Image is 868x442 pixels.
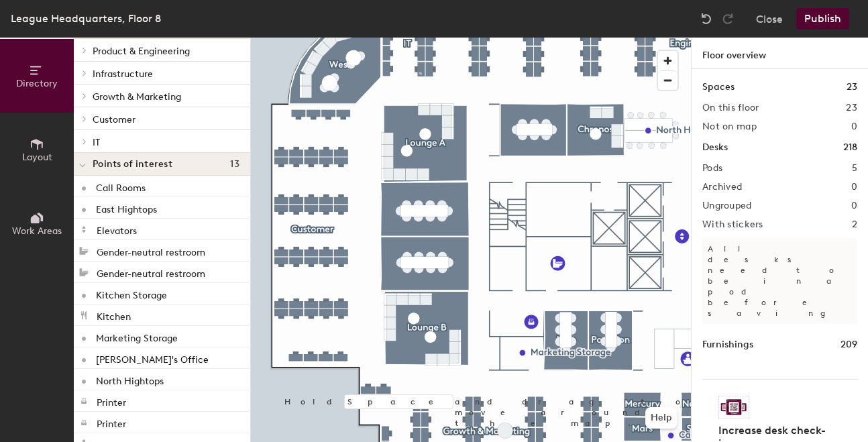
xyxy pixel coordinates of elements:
[230,159,239,170] span: 13
[96,329,178,344] p: Marketing Storage
[702,238,857,324] p: All desks need to be in a pod before saving
[96,350,209,366] p: [PERSON_NAME]'s Office
[700,12,713,25] img: Undo
[93,68,153,80] span: Infrastructure
[702,182,742,192] h2: Archived
[852,219,857,230] h2: 2
[97,307,131,323] p: Kitchen
[702,80,735,95] h1: Spaces
[702,121,757,132] h2: Not on map
[702,140,728,155] h1: Desks
[847,80,857,95] h1: 23
[96,200,157,215] p: East Hightops
[97,415,126,430] p: Printer
[702,201,752,211] h2: Ungrouped
[96,178,146,194] p: Call Rooms
[97,243,205,258] p: Gender-neutral restroom
[93,137,100,148] span: IT
[796,8,849,30] button: Publish
[93,91,181,103] span: Growth & Marketing
[756,8,783,30] button: Close
[97,221,137,237] p: Elevators
[93,46,190,57] span: Product & Engineering
[12,225,62,237] span: Work Areas
[16,78,58,89] span: Directory
[96,372,164,387] p: North Hightops
[846,103,857,113] h2: 23
[645,407,677,429] button: Help
[702,337,753,352] h1: Furnishings
[702,219,763,230] h2: With stickers
[692,38,868,69] h1: Floor overview
[702,103,759,113] h2: On this floor
[843,140,857,155] h1: 218
[851,182,857,192] h2: 0
[721,12,735,25] img: Redo
[96,286,167,301] p: Kitchen Storage
[718,396,749,419] img: Sticker logo
[11,10,161,27] div: League Headquarters, Floor 8
[93,159,172,170] span: Points of interest
[851,201,857,211] h2: 0
[97,393,126,408] p: Printer
[852,163,857,174] h2: 5
[702,163,722,174] h2: Pods
[22,152,52,163] span: Layout
[93,114,135,125] span: Customer
[97,264,205,280] p: Gender-neutral restroom
[851,121,857,132] h2: 0
[840,337,857,352] h1: 209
